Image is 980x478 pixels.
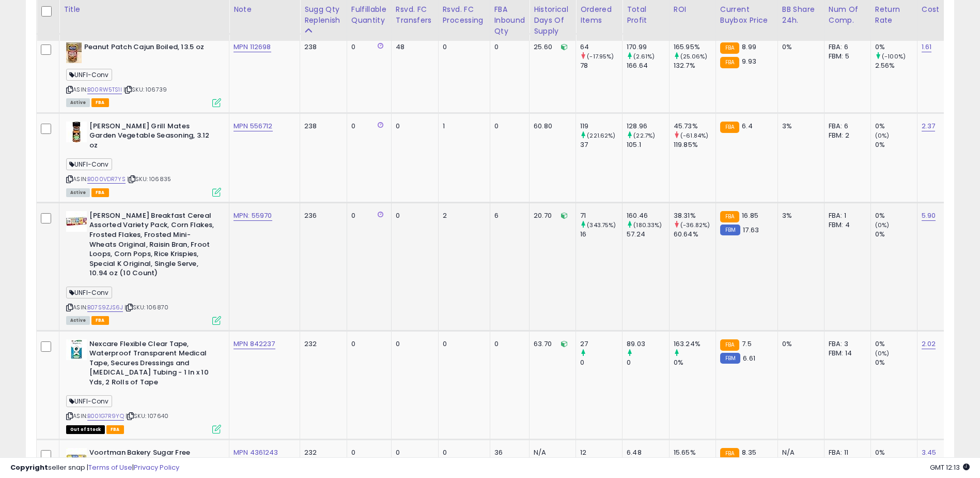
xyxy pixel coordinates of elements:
[627,42,669,52] div: 170.99
[922,42,932,52] a: 1.61
[743,225,759,235] span: 17.63
[396,42,430,52] div: 48
[534,339,568,349] div: 63.70
[875,42,917,52] div: 0%
[534,122,568,131] div: 60.80
[875,358,917,367] div: 0%
[580,211,622,220] div: 71
[234,339,275,349] a: MPN 842237
[87,412,124,421] a: B001G7R9YQ
[674,358,715,367] div: 0%
[87,175,126,184] a: B000VDR7YS
[875,122,917,131] div: 0%
[674,61,715,70] div: 132.7%
[875,140,917,150] div: 0%
[829,220,863,230] div: FBM: 4
[742,121,752,131] span: 6.4
[494,339,522,349] div: 0
[304,339,339,349] div: 232
[633,52,655,61] small: (2.61%)
[627,230,669,239] div: 57.24
[66,122,87,142] img: 41+ysHqNJ9L._SL40_.jpg
[351,211,383,220] div: 0
[127,175,171,183] span: | SKU: 106835
[443,211,482,220] div: 2
[66,42,221,106] div: ASIN:
[66,339,221,432] div: ASIN:
[742,56,756,66] span: 9.93
[304,42,339,52] div: 238
[829,339,863,349] div: FBA: 3
[234,42,271,52] a: MPN 112698
[674,4,711,15] div: ROI
[875,4,913,26] div: Return Rate
[534,211,568,220] div: 20.70
[720,4,773,26] div: Current Buybox Price
[396,122,430,131] div: 0
[580,230,622,239] div: 16
[680,221,710,229] small: (-36.82%)
[742,211,758,220] span: 16.85
[633,221,662,229] small: (180.33%)
[829,349,863,358] div: FBM: 14
[64,4,225,15] div: Title
[66,188,90,197] span: All listings currently available for purchase on Amazon
[580,122,622,131] div: 119
[580,42,622,52] div: 64
[66,42,82,63] img: 516UQCsWq9L._SL40_.jpg
[66,395,112,407] span: UNFI-Conv
[587,221,616,229] small: (343.75%)
[66,211,87,232] img: 51RDj4d1OaL._SL40_.jpg
[829,52,863,61] div: FBM: 5
[875,61,917,70] div: 2.56%
[922,211,936,221] a: 5.90
[106,425,124,434] span: FBA
[87,85,122,94] a: B00RW5TS1I
[720,211,739,222] small: FBA
[930,462,970,472] span: 2025-10-7 12:13 GMT
[66,211,221,324] div: ASIN:
[742,42,756,52] span: 8.99
[10,462,48,472] strong: Copyright
[674,211,715,220] div: 38.31%
[89,339,215,390] b: Nexcare Flexible Clear Tape, Waterproof Transparent Medical Tape, Secures Dressings and [MEDICAL_...
[743,353,755,363] span: 6.61
[674,122,715,131] div: 45.73%
[580,358,622,367] div: 0
[875,221,890,229] small: (0%)
[304,4,343,26] div: Sugg Qty Replenish
[84,42,210,55] b: Peanut Patch Cajun Boiled, 13.5 oz
[922,4,942,15] div: Cost
[66,122,221,196] div: ASIN:
[782,122,816,131] div: 3%
[882,52,906,61] small: (-100%)
[87,303,123,312] a: B07S9ZJS6J
[304,122,339,131] div: 238
[627,358,669,367] div: 0
[66,69,112,81] span: UNFI-Conv
[720,122,739,133] small: FBA
[91,316,109,325] span: FBA
[922,339,936,349] a: 2.02
[674,230,715,239] div: 60.64%
[66,425,105,434] span: All listings that are currently out of stock and unavailable for purchase on Amazon
[627,339,669,349] div: 89.03
[66,339,87,360] img: 41IW0emML4L._SL40_.jpg
[443,122,482,131] div: 1
[580,140,622,150] div: 37
[134,462,179,472] a: Privacy Policy
[627,122,669,131] div: 128.96
[494,42,522,52] div: 0
[627,211,669,220] div: 160.46
[680,52,707,61] small: (25.06%)
[680,131,708,140] small: (-61.84%)
[351,339,383,349] div: 0
[674,339,715,349] div: 163.24%
[829,211,863,220] div: FBA: 1
[829,4,866,26] div: Num of Comp.
[829,42,863,52] div: FBA: 6
[720,42,739,54] small: FBA
[91,188,109,197] span: FBA
[829,131,863,140] div: FBM: 2
[351,122,383,131] div: 0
